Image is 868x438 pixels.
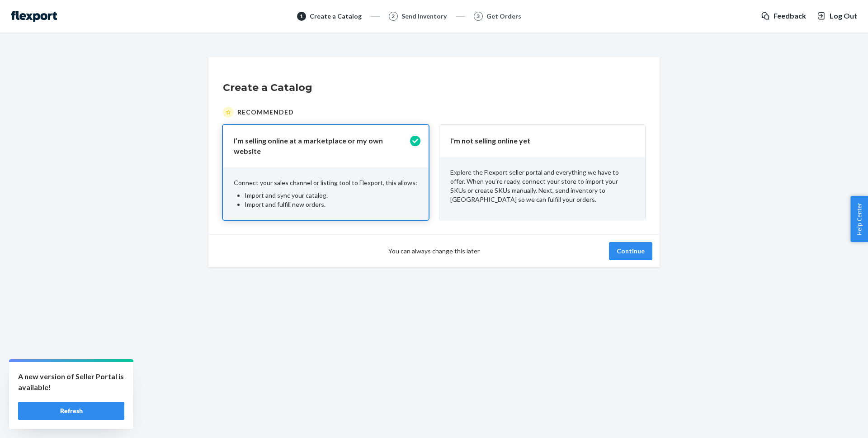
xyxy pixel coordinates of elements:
p: Explore the Flexport seller portal and everything we have to offer. When you’re ready, connect yo... [450,168,634,204]
span: You can always change this later [388,247,480,256]
span: 3 [476,12,480,20]
div: Get Orders [486,12,521,21]
p: A new version of Seller Portal is available! [18,371,124,393]
div: Create a Catalog [310,12,362,21]
span: 1 [300,12,303,20]
button: Continue [609,242,652,260]
button: Help Center [850,196,868,242]
span: Feedback [774,11,806,21]
div: Send Inventory [401,12,447,21]
p: I'm not selling online yet [450,136,623,146]
h1: Create a Catalog [223,81,645,95]
button: Refresh [18,402,124,420]
p: I’m selling online at a marketplace or my own website [234,136,407,157]
a: Feedback [761,11,806,21]
button: I’m selling online at a marketplace or my own websiteConnect your sales channel or listing tool t... [223,125,429,220]
span: Log Out [830,11,857,21]
button: Log Out [817,11,857,21]
button: I'm not selling online yetExplore the Flexport seller portal and everything we have to offer. Whe... [439,125,645,220]
img: Flexport logo [11,11,57,22]
span: Recommended [237,108,294,117]
span: Import and fulfill new orders. [245,200,325,208]
p: Connect your sales channel or listing tool to Flexport, this allows: [234,178,418,187]
span: 2 [392,12,395,20]
span: Import and sync your catalog. [245,191,328,199]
